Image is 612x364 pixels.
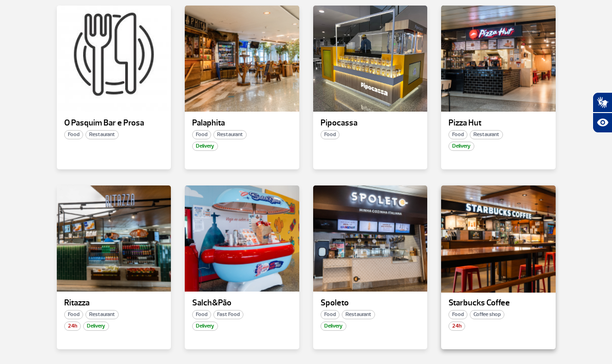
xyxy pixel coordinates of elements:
p: Spoleto [321,298,420,308]
p: Pipocassa [321,119,420,128]
span: Restaurant [470,130,503,139]
span: Delivery [192,142,218,151]
p: Salch&Pão [192,298,292,308]
span: Food [192,310,211,319]
span: Restaurant [85,310,119,319]
span: Delivery [192,322,218,331]
p: Pizza Hut [448,119,548,128]
span: Food [192,130,211,139]
button: Abrir recursos assistivos. [593,113,612,133]
span: Food [321,310,339,319]
p: Palaphita [192,119,292,128]
span: Food [321,130,339,139]
p: O Pasquim Bar e Prosa [64,119,164,128]
div: Plugin de acessibilidade da Hand Talk. [593,92,612,133]
span: Food [448,130,467,139]
span: Food [64,310,83,319]
button: Abrir tradutor de língua de sinais. [593,92,612,113]
span: Fast Food [213,310,243,319]
span: Restaurant [85,130,119,139]
span: Food [448,310,467,319]
span: Delivery [321,322,346,331]
span: Delivery [83,322,109,331]
span: Restaurant [342,310,375,319]
span: Food [64,130,83,139]
span: 24h [64,322,81,331]
p: Ritazza [64,298,164,308]
span: Coffee shop [470,310,504,319]
span: Delivery [448,142,474,151]
p: Starbucks Coffee [448,298,548,308]
span: Restaurant [213,130,247,139]
span: 24h [448,322,465,331]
